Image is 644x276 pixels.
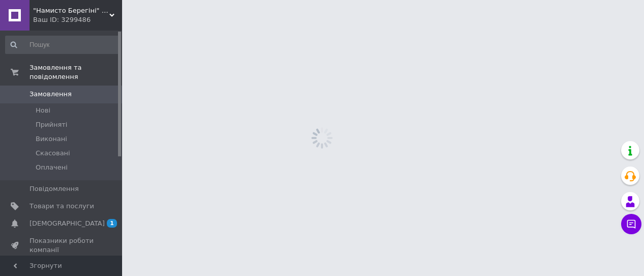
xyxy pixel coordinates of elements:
span: Прийняті [36,120,67,129]
div: Ваш ID: 3299486 [33,15,122,24]
input: Пошук [5,36,120,54]
span: Скасовані [36,149,70,158]
span: Нові [36,106,50,115]
span: "Намисто Берегіні" - магазин прикрас з натурального каменю [33,6,109,15]
span: Замовлення [30,90,72,99]
span: 1 [107,219,117,228]
span: Показники роботи компанії [30,236,94,255]
span: Повідомлення [30,184,79,194]
button: Чат з покупцем [621,214,641,234]
span: Виконані [36,134,67,144]
span: Оплачені [36,163,68,172]
span: Замовлення та повідомлення [30,63,122,81]
span: [DEMOGRAPHIC_DATA] [30,219,105,228]
span: Товари та послуги [30,202,94,211]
